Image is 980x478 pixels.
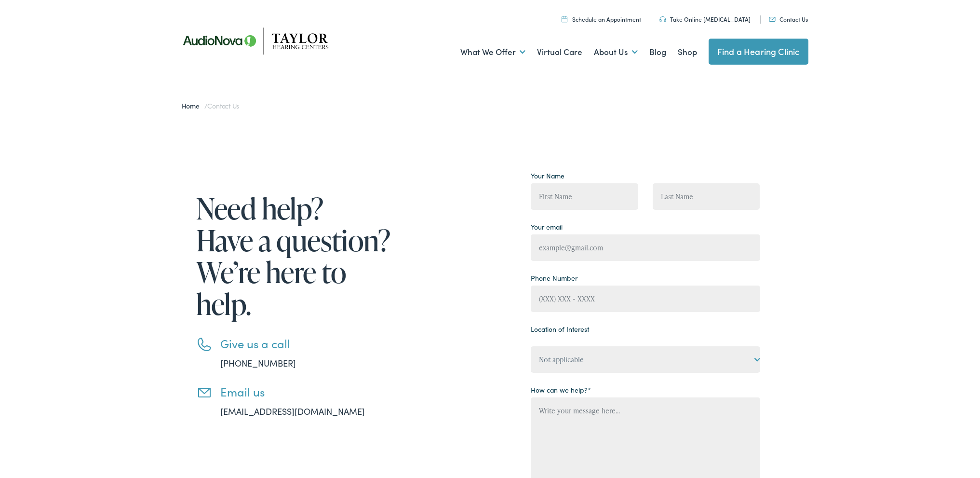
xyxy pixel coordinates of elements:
[531,171,564,181] label: Your Name
[531,324,589,334] label: Location of Interest
[460,34,525,70] a: What We Offer
[531,273,577,283] label: Phone Number
[769,17,776,22] img: utility icon
[659,15,751,23] a: Take Online [MEDICAL_DATA]
[182,101,204,110] a: Home
[182,101,240,110] span: /
[220,357,296,369] a: [PHONE_NUMBER]
[649,34,666,70] a: Blog
[537,34,582,70] a: Virtual Care
[653,183,760,210] input: Last Name
[594,34,638,70] a: About Us
[531,183,638,210] input: First Name
[207,101,239,110] span: Contact Us
[562,15,641,23] a: Schedule an Appointment
[562,16,567,22] img: utility icon
[709,39,808,65] a: Find a Hearing Clinic
[531,234,760,261] input: example@gmail.com
[531,286,760,312] input: (XXX) XXX - XXXX
[678,34,697,70] a: Shop
[659,16,666,22] img: utility icon
[531,222,563,232] label: Your email
[196,192,394,320] h1: Need help? Have a question? We’re here to help.
[220,405,365,417] a: [EMAIL_ADDRESS][DOMAIN_NAME]
[220,385,394,399] h3: Email us
[220,337,394,351] h3: Give us a call
[531,385,591,395] label: How can we help?
[769,15,808,23] a: Contact Us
